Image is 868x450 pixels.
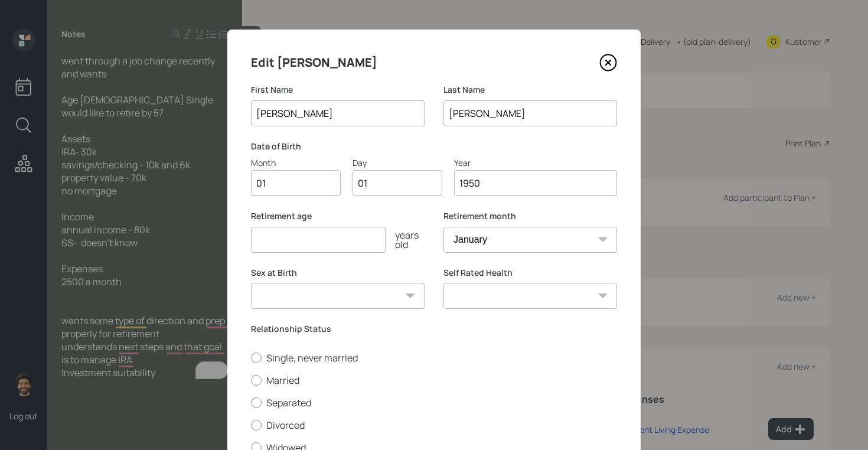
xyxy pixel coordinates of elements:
[353,156,442,169] div: Day
[251,156,341,169] div: Month
[251,351,617,364] label: Single, never married
[386,230,425,249] div: years old
[443,210,617,222] label: Retirement month
[443,84,617,96] label: Last Name
[251,323,617,335] label: Relationship Status
[454,156,617,169] div: Year
[251,419,617,432] label: Divorced
[251,267,425,279] label: Sex at Birth
[251,170,341,196] input: Month
[251,374,617,387] label: Married
[353,170,442,196] input: Day
[454,170,617,196] input: Year
[251,53,377,72] h4: Edit [PERSON_NAME]
[251,141,617,152] label: Date of Birth
[251,84,425,96] label: First Name
[251,396,617,409] label: Separated
[251,210,425,222] label: Retirement age
[443,267,617,279] label: Self Rated Health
